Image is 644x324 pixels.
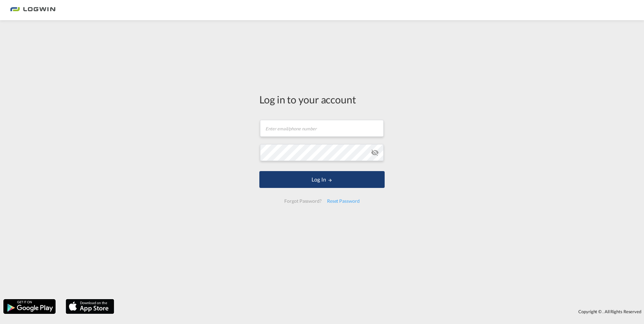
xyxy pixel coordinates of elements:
img: google.png [3,298,56,315]
div: Log in to your account [259,92,385,106]
img: apple.png [65,298,115,315]
img: bc73a0e0d8c111efacd525e4c8ad7d32.png [10,3,56,18]
div: Copyright © . All Rights Reserved [118,306,644,317]
div: Reset Password [324,195,362,207]
div: Forgot Password? [282,195,324,207]
input: Enter email/phone number [260,120,384,137]
button: LOGIN [259,171,385,188]
md-icon: icon-eye-off [371,149,379,157]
